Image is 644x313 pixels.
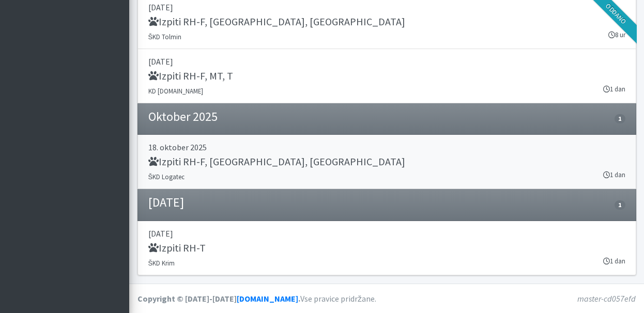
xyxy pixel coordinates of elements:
a: [DATE] Izpiti RH-F, MT, T KD [DOMAIN_NAME] 1 dan [137,49,636,103]
em: master-cd057efd [577,293,636,304]
a: [DOMAIN_NAME] [237,293,298,304]
footer: Vse pravice pridržane. [129,284,644,313]
small: 1 dan [603,84,625,94]
h5: Izpiti RH-F, [GEOGRAPHIC_DATA], [GEOGRAPHIC_DATA] [148,155,405,168]
a: [DATE] Izpiti RH-T ŠKD Krim 1 dan [137,221,636,275]
h4: [DATE] [148,195,184,210]
span: 1 [615,114,625,123]
small: KD [DOMAIN_NAME] [148,87,203,95]
h5: Izpiti RH-F, MT, T [148,70,233,82]
span: 1 [615,200,625,210]
h5: Izpiti RH-T [148,242,206,254]
small: ŠKD Krim [148,259,175,267]
p: [DATE] [148,55,625,68]
p: [DATE] [148,1,625,13]
p: 18. oktober 2025 [148,141,625,153]
h5: Izpiti RH-F, [GEOGRAPHIC_DATA], [GEOGRAPHIC_DATA] [148,15,405,28]
strong: Copyright © [DATE]-[DATE] . [137,293,300,304]
h4: Oktober 2025 [148,109,218,124]
small: ŠKD Logatec [148,173,185,181]
a: 18. oktober 2025 Izpiti RH-F, [GEOGRAPHIC_DATA], [GEOGRAPHIC_DATA] ŠKD Logatec 1 dan [137,135,636,189]
small: ŠKD Tolmin [148,33,182,41]
p: [DATE] [148,227,625,240]
small: 1 dan [603,170,625,180]
small: 1 dan [603,256,625,266]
